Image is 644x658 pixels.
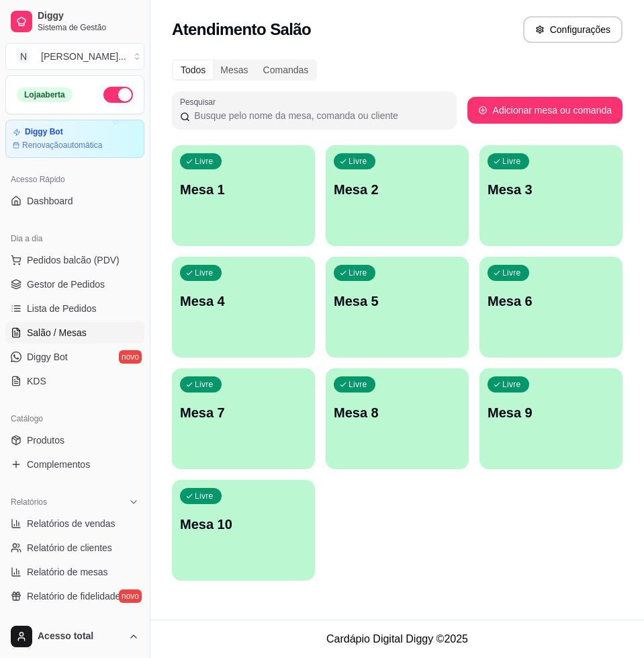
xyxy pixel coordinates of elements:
button: Pedidos balcão (PDV) [5,249,144,271]
span: Gestor de Pedidos [27,278,105,291]
a: Complementos [5,454,144,475]
span: Produtos [27,434,64,447]
a: DiggySistema de Gestão [5,5,144,38]
button: LivreMesa 6 [479,257,623,358]
button: Select a team [5,43,144,70]
h2: Atendimento Salão [172,19,311,40]
article: Renovação automática [22,140,102,151]
button: Configurações [523,16,623,43]
label: Pesquisar [180,96,220,108]
div: Acesso Rápido [5,169,144,190]
button: LivreMesa 10 [172,480,315,581]
span: Lista de Pedidos [27,302,97,315]
a: Salão / Mesas [5,322,144,343]
span: Relatórios de vendas [27,517,116,530]
button: Adicionar mesa ou comanda [467,97,623,124]
input: Pesquisar [190,109,448,122]
div: Dia a dia [5,228,144,249]
span: Acesso total [38,630,123,643]
span: Sistema de Gestão [38,22,139,33]
a: Relatório de fidelidadenovo [5,585,144,607]
p: Livre [502,268,521,278]
span: Dashboard [27,194,73,208]
p: Livre [502,379,521,390]
button: LivreMesa 2 [326,145,469,246]
footer: Cardápio Digital Diggy © 2025 [150,620,644,658]
div: Catálogo [5,408,144,429]
a: KDS [5,370,144,392]
p: Livre [349,268,367,278]
p: Livre [502,156,521,167]
button: Alterar Status [103,87,133,103]
p: Livre [349,379,367,390]
div: Comandas [256,60,316,79]
p: Mesa 9 [488,403,614,422]
div: [PERSON_NAME] ... [41,50,126,63]
div: Todos [173,60,213,79]
button: LivreMesa 8 [326,368,469,469]
button: LivreMesa 9 [479,368,623,469]
p: Mesa 3 [488,180,614,199]
a: Produtos [5,429,144,451]
span: Complementos [27,458,90,471]
p: Mesa 8 [334,403,461,422]
span: Relatório de clientes [27,541,112,554]
a: Relatório de clientes [5,537,144,559]
span: Relatórios [11,497,47,507]
p: Mesa 1 [180,180,307,199]
p: Mesa 2 [334,180,461,199]
a: Gestor de Pedidos [5,274,144,295]
p: Mesa 5 [334,292,461,311]
button: LivreMesa 7 [172,368,315,469]
button: LivreMesa 3 [479,145,623,246]
span: Salão / Mesas [27,326,87,339]
button: LivreMesa 5 [326,257,469,358]
p: Livre [349,156,367,167]
p: Mesa 7 [180,403,307,422]
p: Mesa 4 [180,292,307,311]
div: Mesas [213,60,255,79]
span: Relatório de fidelidade [27,589,120,603]
p: Mesa 6 [488,292,614,311]
a: Lista de Pedidos [5,298,144,319]
p: Livre [195,268,214,278]
p: Livre [195,491,214,501]
a: Relatórios de vendas [5,513,144,534]
p: Livre [195,156,214,167]
span: Pedidos balcão (PDV) [27,253,120,267]
button: Acesso total [5,620,144,653]
div: Loja aberta [17,87,73,102]
span: Diggy Bot [27,350,68,364]
a: Relatório de mesas [5,561,144,583]
span: Diggy [38,10,139,22]
a: Diggy BotRenovaçãoautomática [5,120,144,158]
p: Livre [195,379,214,390]
span: N [17,50,30,63]
button: LivreMesa 1 [172,145,315,246]
span: Relatório de mesas [27,565,108,579]
span: KDS [27,374,46,388]
p: Mesa 10 [180,515,307,534]
article: Diggy Bot [25,127,63,137]
button: LivreMesa 4 [172,257,315,358]
a: Dashboard [5,190,144,212]
a: Diggy Botnovo [5,346,144,368]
